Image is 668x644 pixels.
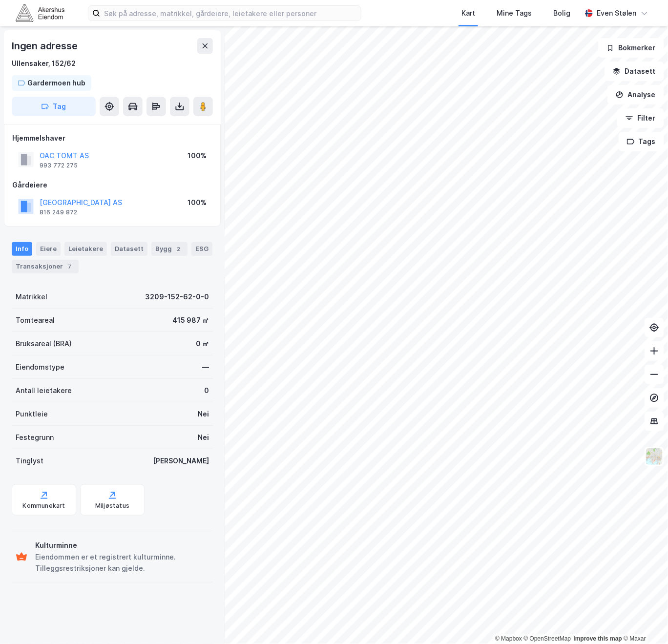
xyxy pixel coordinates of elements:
[16,455,43,467] div: Tinglyst
[16,408,48,420] div: Punktleie
[524,636,571,643] a: OpenStreetMap
[597,7,637,19] div: Even Stølen
[495,636,522,643] a: Mapbox
[198,408,209,420] div: Nei
[65,262,75,271] div: 7
[111,242,147,256] div: Datasett
[204,385,209,396] div: 0
[172,314,209,326] div: 415 987 ㎡
[40,208,77,216] div: 816 249 872
[202,361,209,373] div: —
[64,242,107,256] div: Leietakere
[191,242,212,256] div: ESG
[198,432,209,443] div: Nei
[598,38,664,58] button: Bokmerker
[95,502,129,510] div: Miljøstatus
[35,540,209,551] div: Kulturminne
[16,291,47,303] div: Matrikkel
[617,108,664,128] button: Filter
[619,597,668,644] div: Kontrollprogram for chat
[174,244,184,254] div: 2
[12,260,79,273] div: Transaksjoner
[619,132,664,151] button: Tags
[188,150,207,162] div: 100%
[16,338,72,350] div: Bruksareal (BRA)
[605,62,664,81] button: Datasett
[100,6,361,21] input: Søk på adresse, matrikkel, gårdeiere, leietakere eller personer
[151,242,188,256] div: Bygg
[40,162,78,169] div: 993 772 275
[196,338,209,350] div: 0 ㎡
[12,179,212,191] div: Gårdeiere
[16,361,64,373] div: Eiendomstype
[16,314,55,326] div: Tomteareal
[574,636,622,643] a: Improve this map
[16,385,72,396] div: Antall leietakere
[35,551,209,575] div: Eiendommen er et registrert kulturminne. Tilleggsrestriksjoner kan gjelde.
[619,597,668,644] iframe: Chat Widget
[16,432,54,443] div: Festegrunn
[22,502,65,510] div: Kommunekart
[497,7,532,19] div: Mine Tags
[607,85,664,104] button: Analyse
[153,455,209,467] div: [PERSON_NAME]
[12,58,76,69] div: Ullensaker, 152/62
[16,4,64,21] img: akershus-eiendom-logo.9091f326c980b4bce74ccdd9f866810c.svg
[36,242,61,256] div: Eiere
[12,97,96,116] button: Tag
[12,132,212,144] div: Hjemmelshaver
[27,77,85,89] div: Gardermoen hub
[12,242,32,256] div: Info
[188,197,207,208] div: 100%
[12,38,79,54] div: Ingen adresse
[645,447,664,466] img: Z
[461,7,475,19] div: Kart
[553,7,570,19] div: Bolig
[145,291,209,303] div: 3209-152-62-0-0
